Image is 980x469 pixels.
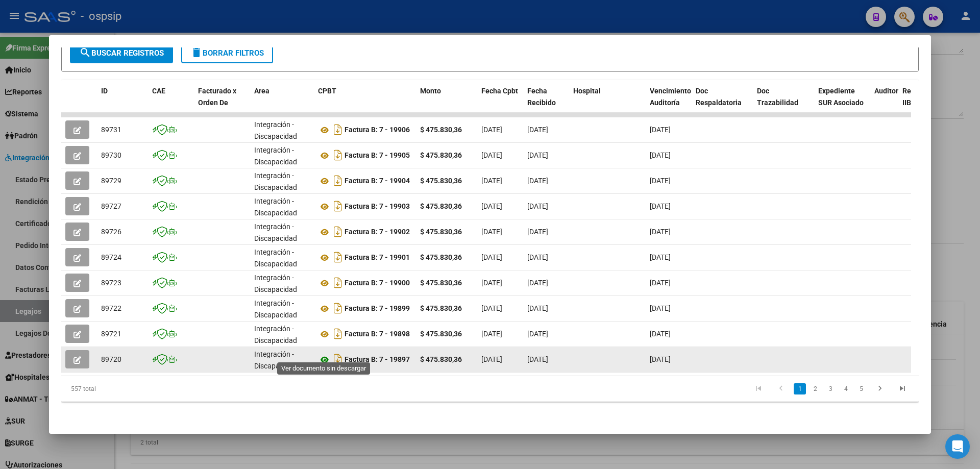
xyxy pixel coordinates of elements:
span: ID [101,87,108,95]
span: Facturado x Orden De [198,87,236,107]
span: [DATE] [650,202,671,210]
li: page 3 [823,380,838,398]
span: Integración - Discapacidad [254,274,297,293]
a: 5 [855,383,867,394]
span: 89720 [101,355,121,363]
span: [DATE] [481,304,502,312]
span: CAE [152,87,165,95]
a: 4 [840,383,852,394]
span: [DATE] [481,151,502,159]
span: 89722 [101,304,121,312]
mat-icon: delete [190,46,203,59]
strong: Factura B: 7 - 19901 [345,254,410,262]
span: [DATE] [481,228,502,236]
datatable-header-cell: Fecha Recibido [523,80,569,125]
span: CPBT [318,87,336,95]
span: Integración - Discapacidad [254,197,297,217]
datatable-header-cell: Expediente SUR Asociado [814,80,870,125]
li: page 1 [792,380,807,398]
datatable-header-cell: Auditoria [870,80,898,125]
i: Descargar documento [331,275,345,291]
a: go to previous page [771,383,791,394]
span: [DATE] [650,279,671,287]
datatable-header-cell: CAE [148,80,194,125]
button: Borrar Filtros [181,43,273,63]
span: [DATE] [527,126,548,134]
i: Descargar documento [331,326,345,342]
span: 89729 [101,177,121,185]
div: 557 total [61,376,231,402]
span: Expediente SUR Asociado [818,87,864,107]
span: Fecha Cpbt [481,87,518,95]
span: [DATE] [481,330,502,338]
span: Doc Respaldatoria [696,87,742,107]
span: Integración - Discapacidad [254,146,297,166]
datatable-header-cell: Fecha Cpbt [477,80,523,125]
span: Fecha Recibido [527,87,556,107]
i: Descargar documento [331,300,345,316]
span: 89730 [101,151,121,159]
a: 1 [794,383,806,394]
li: page 5 [853,380,869,398]
span: Hospital [573,87,601,95]
span: 89723 [101,279,121,287]
span: Integración - Discapacidad [254,299,297,319]
span: Doc Trazabilidad [757,87,798,107]
strong: $ 475.830,36 [420,330,462,338]
strong: Factura B: 7 - 19906 [345,126,410,134]
strong: $ 475.830,36 [420,304,462,312]
span: Integración - Discapacidad [254,223,297,242]
li: page 2 [807,380,823,398]
a: go to first page [749,383,768,394]
datatable-header-cell: Vencimiento Auditoría [646,80,692,125]
i: Descargar documento [331,249,345,265]
strong: $ 475.830,36 [420,279,462,287]
span: Auditoria [874,87,904,95]
strong: $ 475.830,36 [420,202,462,210]
span: [DATE] [481,253,502,261]
strong: Factura B: 7 - 19902 [345,228,410,236]
a: 2 [809,383,821,394]
i: Descargar documento [331,351,345,367]
li: page 4 [838,380,853,398]
span: [DATE] [527,355,548,363]
span: [DATE] [650,253,671,261]
span: Integración - Discapacidad [254,171,297,191]
span: Integración - Discapacidad [254,120,297,140]
span: 89721 [101,330,121,338]
strong: Factura B: 7 - 19898 [345,330,410,338]
strong: $ 475.830,36 [420,355,462,363]
span: [DATE] [527,228,548,236]
span: [DATE] [527,151,548,159]
span: [DATE] [650,151,671,159]
a: 3 [824,383,837,394]
span: Integración - Discapacidad [254,350,297,370]
i: Descargar documento [331,147,345,163]
datatable-header-cell: Area [250,80,314,125]
span: [DATE] [650,177,671,185]
span: [DATE] [481,279,502,287]
span: [DATE] [650,330,671,338]
span: 89727 [101,202,121,210]
span: [DATE] [481,126,502,134]
strong: $ 475.830,36 [420,253,462,261]
span: [DATE] [481,202,502,210]
span: Integración - Discapacidad [254,248,297,268]
button: Buscar Registros [70,43,173,63]
span: [DATE] [527,202,548,210]
span: [DATE] [527,330,548,338]
span: [DATE] [650,228,671,236]
datatable-header-cell: ID [97,80,148,125]
datatable-header-cell: CPBT [314,80,416,125]
div: Open Intercom Messenger [945,434,970,459]
strong: $ 475.830,36 [420,228,462,236]
span: Monto [420,87,441,95]
span: Retencion IIBB [902,87,936,107]
span: [DATE] [650,126,671,134]
span: [DATE] [527,253,548,261]
datatable-header-cell: Doc Trazabilidad [753,80,814,125]
span: 89731 [101,126,121,134]
span: [DATE] [650,355,671,363]
strong: Factura B: 7 - 19903 [345,203,410,211]
span: [DATE] [481,177,502,185]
